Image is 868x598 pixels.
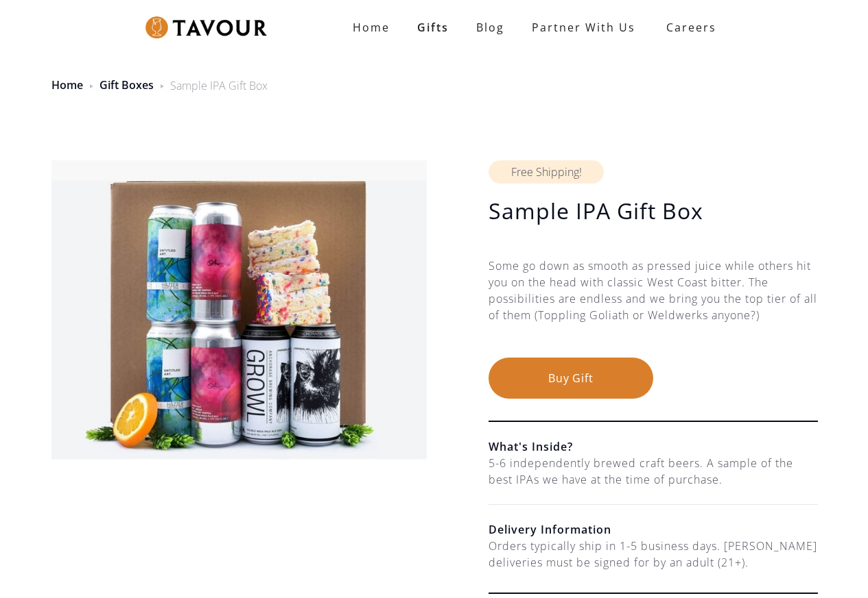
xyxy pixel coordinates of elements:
div: Some go down as smooth as pressed juice while others hit you on the head with classic West Coast ... [489,258,818,358]
a: partner with us [518,14,649,41]
button: Buy Gift [489,358,653,399]
div: Free Shipping! [489,160,604,184]
div: Sample IPA Gift Box [170,77,268,94]
strong: Home [353,20,390,35]
strong: Careers [666,14,716,41]
a: Gifts [403,14,462,41]
a: Blog [462,14,518,41]
a: Gift Boxes [99,77,154,92]
div: Orders typically ship in 1-5 business days. [PERSON_NAME] deliveries must be signed for by an adu... [489,538,818,571]
h6: What's Inside? [489,438,818,455]
h1: Sample IPA Gift Box [489,197,818,225]
a: Home [339,14,403,41]
h6: Delivery Information [489,521,818,538]
a: Careers [649,8,727,47]
a: Home [51,77,83,92]
div: 5-6 independently brewed craft beers. A sample of the best IPAs we have at the time of purchase. [489,455,818,488]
